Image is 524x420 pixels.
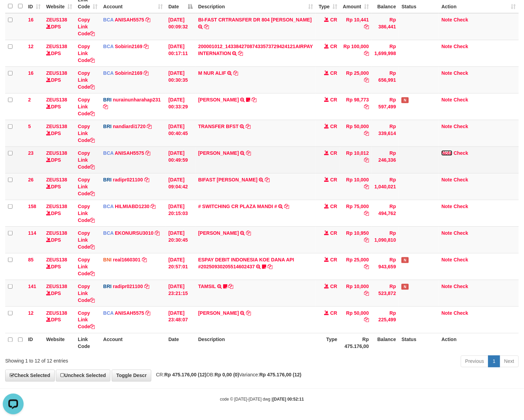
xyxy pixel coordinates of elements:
[340,13,372,40] td: Rp 10,441
[113,257,140,262] a: real1660301
[46,97,67,102] a: ZEUS138
[340,146,372,173] td: Rp 10,012
[439,333,519,353] th: Action
[46,230,67,236] a: ZEUS138
[28,70,34,76] span: 16
[25,333,43,353] th: ID
[364,237,369,243] a: Copy Rp 10,950 to clipboard
[364,211,369,216] a: Copy Rp 75,000 to clipboard
[78,44,95,63] a: Copy Link Code
[155,230,160,236] a: Copy EKONURSU3010 to clipboard
[454,204,468,209] a: Check
[364,264,369,269] a: Copy Rp 25,000 to clipboard
[330,177,337,182] span: CR
[340,306,372,333] td: Rp 50,000
[46,204,67,209] a: ZEUS138
[103,310,113,316] span: BCA
[195,333,316,353] th: Description
[454,150,468,156] a: Check
[103,44,113,49] span: BCA
[46,257,67,262] a: ZEUS138
[204,24,209,29] a: Copy BI-FAST CRTRANSFER DR 804 AGUS SALIM to clipboard
[28,257,34,262] span: 85
[273,397,304,402] strong: [DATE] 00:52:11
[330,284,337,289] span: CR
[166,66,195,93] td: [DATE] 00:30:35
[441,284,452,289] a: Note
[166,226,195,253] td: [DATE] 20:30:45
[198,124,239,129] a: TRANSFER BFST
[145,310,150,316] a: Copy ANISAH5575 to clipboard
[144,70,149,76] a: Copy Sobirin2169 to clipboard
[46,284,67,289] a: ZEUS138
[364,317,369,323] a: Copy Rp 50,000 to clipboard
[147,124,152,129] a: Copy nandiardi1720 to clipboard
[372,173,399,200] td: Rp 1,040,021
[402,284,408,290] span: Has Note
[330,150,337,156] span: CR
[78,284,95,303] a: Copy Link Code
[198,150,239,156] a: [PERSON_NAME]
[46,17,67,23] a: ZEUS138
[166,93,195,120] td: [DATE] 00:33:29
[28,97,31,102] span: 2
[28,230,36,236] span: 114
[441,70,452,76] a: Note
[43,226,75,253] td: DPS
[46,70,67,76] a: ZEUS138
[198,230,239,236] a: [PERSON_NAME]
[166,253,195,280] td: [DATE] 20:57:01
[340,173,372,200] td: Rp 10,000
[372,66,399,93] td: Rp 656,991
[78,150,95,170] a: Copy Link Code
[112,370,151,382] a: Toggle Descr
[330,204,337,209] span: CR
[198,177,257,182] a: BIFAST [PERSON_NAME]
[103,230,113,236] span: BCA
[215,372,239,378] strong: Rp 0,00 (0)
[78,97,95,116] a: Copy Link Code
[28,204,36,209] span: 158
[198,310,239,316] a: [PERSON_NAME]
[441,150,452,156] a: Note
[330,97,337,102] span: CR
[330,310,337,316] span: CR
[166,146,195,173] td: [DATE] 00:49:59
[113,177,143,182] a: radipr021100
[46,150,67,156] a: ZEUS138
[372,200,399,226] td: Rp 494,762
[142,257,147,262] a: Copy real1660301 to clipboard
[454,17,468,23] a: Check
[198,257,294,269] a: ESPAY DEBIT INDONESIA KOE DANA API #20250930205514602437
[441,310,452,316] a: Note
[103,97,111,102] span: BRI
[78,310,95,330] a: Copy Link Code
[115,17,144,23] a: ANISAH5575
[164,372,206,378] strong: Rp 475.176,00 (12)
[103,177,111,182] span: BRI
[3,3,24,24] button: Open LiveChat chat widget
[115,150,144,156] a: ANISAH5575
[198,70,226,76] a: M NUR ALIF
[441,44,452,49] a: Note
[372,13,399,40] td: Rp 386,441
[372,120,399,146] td: Rp 339,614
[340,40,372,66] td: Rp 100,000
[28,44,34,49] span: 12
[103,204,113,209] span: BCA
[195,13,316,40] td: BI-FAST CRTRANSFER DR 804 [PERSON_NAME]
[364,184,369,189] a: Copy Rp 10,000 to clipboard
[340,120,372,146] td: Rp 50,000
[78,124,95,143] a: Copy Link Code
[441,230,452,236] a: Note
[330,17,337,23] span: CR
[46,310,67,316] a: ZEUS138
[166,333,195,353] th: Date
[461,356,489,367] a: Previous
[198,204,277,209] a: # SWITCHING CR PLAZA MANDI #
[372,333,399,353] th: Balance
[330,70,337,76] span: CR
[364,77,369,83] a: Copy Rp 25,000 to clipboard
[372,146,399,173] td: Rp 246,336
[144,44,149,49] a: Copy Sobirin2169 to clipboard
